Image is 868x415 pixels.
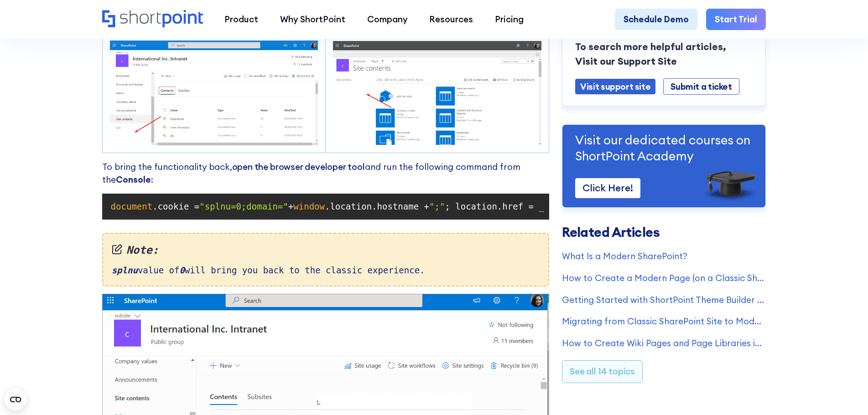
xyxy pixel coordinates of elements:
a: Why ShortPoint [269,9,356,31]
div: Why ShortPoint [280,13,345,26]
span: + [288,201,293,211]
a: How to Create Wiki Pages and Page Libraries in SharePoint [562,336,766,349]
div: Widget de chat [704,309,868,415]
span: .cookie = [152,201,199,211]
div: Product [224,13,258,26]
span: .location.hostname + [325,201,429,211]
span: window [293,201,325,211]
div: Pricing [495,13,524,26]
a: Submit a ticket [663,78,739,95]
a: How to Create a Modern Page (on a Classic SharePoint Site) [562,272,766,285]
strong: Console [116,174,151,185]
a: Getting Started with ShortPoint Theme Builder - Classic SharePoint Sites (Part 1) [562,293,766,306]
a: open the browser developer tool [232,161,365,172]
span: ";" [429,201,445,211]
em: 0 [179,265,184,275]
button: Open CMP widget [5,389,26,410]
span: document [111,201,153,211]
p: Visit our dedicated courses on ShortPoint Academy [575,132,753,164]
a: Pricing [484,9,535,31]
a: Migrating from Classic SharePoint Site to Modern SharePoint Site (SharePoint Online) [562,315,766,328]
span: ; location.href = _spPageContextInfo.webServerRelativeUrl + [445,201,753,211]
a: Company [356,9,419,31]
span: "splnu=0;domain=" [199,201,288,211]
a: Product [214,9,270,31]
iframe: Chat Widget [704,309,868,415]
a: Start Trial [706,9,766,31]
em: splnu [112,265,138,275]
p: To search more helpful articles, Visit our Support Site [575,40,753,69]
a: Resources [418,9,484,31]
div: Resources [429,13,473,26]
a: What Is a Modern SharePoint? [562,250,766,263]
a: See all 14 topics [562,360,643,383]
a: Click Here! [575,178,640,198]
p: To bring the functionality back, and run the following command from the : [102,160,549,186]
h3: Related Articles [562,226,766,239]
a: Visit support site [575,78,655,94]
a: Schedule Demo [615,9,697,31]
div: Company [367,13,408,26]
div: value of will bring you back to the classic experience. [102,233,549,287]
em: Note: [112,242,540,259]
a: Home [102,10,203,29]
